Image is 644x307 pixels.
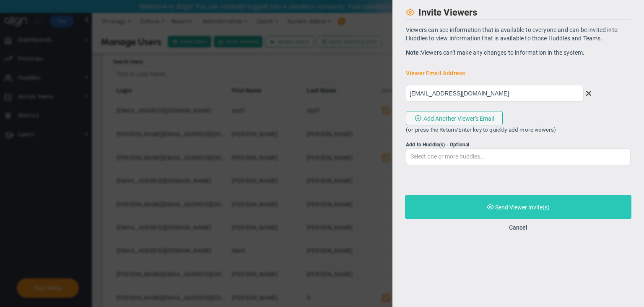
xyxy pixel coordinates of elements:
p: Viewers can't make any changes to information in the system. [406,48,631,57]
strong: Note: [406,49,421,56]
div: Select one or more Huddles... The invited Viewer(s) will be added to the Huddle as a Viewer. [406,142,631,148]
span: (or press the Return/Enter key to quickly add more viewers) [406,127,556,133]
button: Cancel [509,224,527,231]
button: Add Another Viewer's Email [406,111,503,125]
button: Send Viewer Invite(s) [405,195,631,219]
input: Add to Huddle(s) - Optional [406,149,630,164]
p: Viewers can see information that is available to everyone and can be invited into Huddles to view... [406,26,631,42]
span: Invite Viewers [418,7,477,18]
span: Send Viewer Invite(s) [495,204,550,211]
span: Viewer Email Address [406,69,535,77]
